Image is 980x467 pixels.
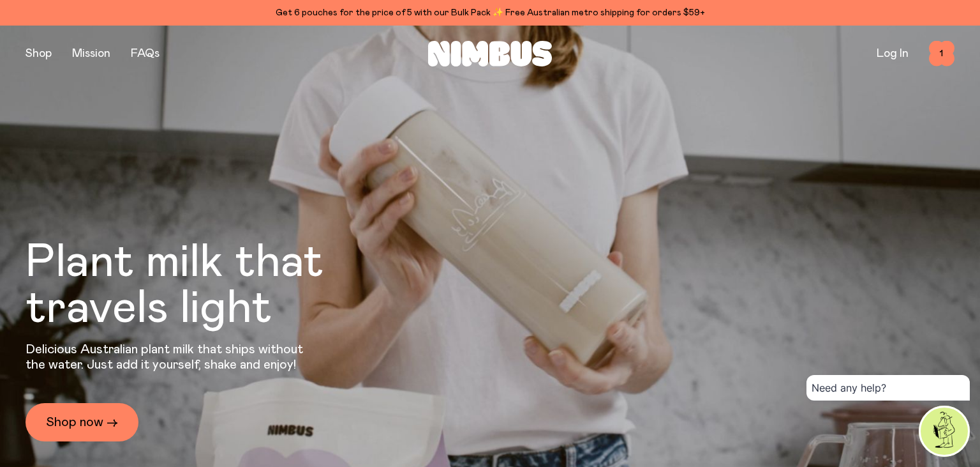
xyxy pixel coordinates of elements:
[921,408,968,455] img: agent
[131,48,160,59] a: FAQs
[26,240,393,332] h1: Plant milk that travels light
[26,342,311,372] p: Delicious Australian plant milk that ships without the water. Just add it yourself, shake and enjoy!
[877,48,909,59] a: Log In
[26,403,138,441] a: Shop now →
[929,41,954,66] button: 1
[806,375,970,401] div: Need any help?
[26,5,954,20] div: Get 6 pouches for the price of 5 with our Bulk Pack ✨ Free Australian metro shipping for orders $59+
[72,48,110,59] a: Mission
